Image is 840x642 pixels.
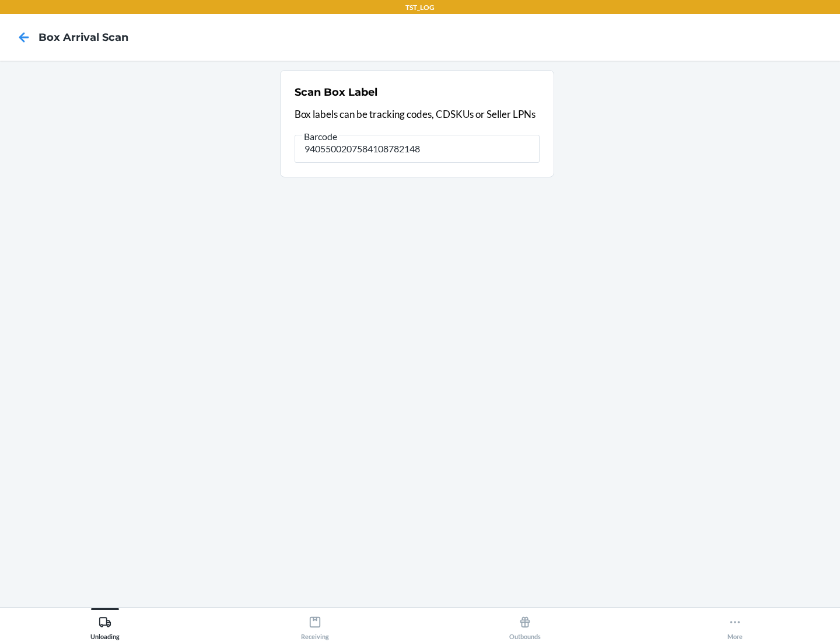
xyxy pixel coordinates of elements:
[405,2,435,13] p: TST_LOG
[302,131,339,142] span: Barcode
[295,135,540,163] input: Barcode
[38,30,128,45] h4: Box Arrival Scan
[90,611,120,640] div: Unloading
[727,611,743,640] div: More
[210,608,420,640] button: Receiving
[630,608,840,640] button: More
[295,107,540,122] p: Box labels can be tracking codes, CDSKUs or Seller LPNs
[301,611,329,640] div: Receiving
[420,608,630,640] button: Outbounds
[509,611,541,640] div: Outbounds
[295,85,377,100] h2: Scan Box Label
